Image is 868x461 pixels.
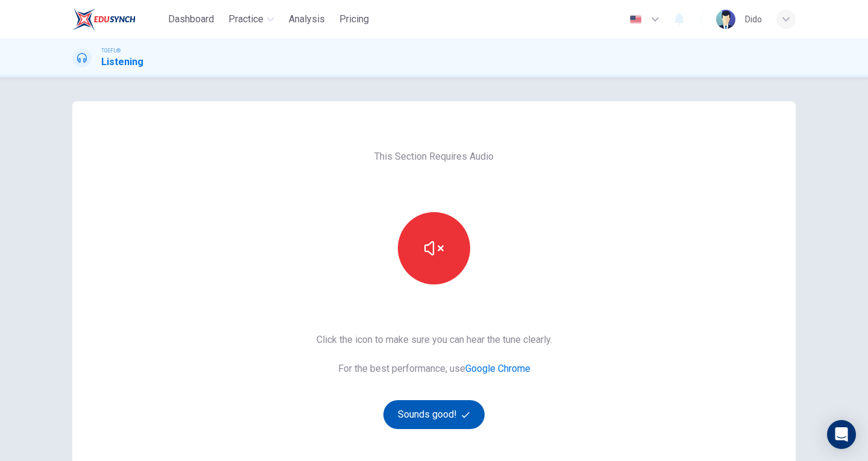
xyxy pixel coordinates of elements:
span: For the best performance, use [316,362,552,376]
a: Google Chrome [465,363,530,374]
img: Profile picture [716,10,735,29]
span: Practice [228,12,263,27]
span: Analysis [289,12,325,27]
a: EduSynch logo [72,7,163,31]
img: EduSynch logo [72,7,136,31]
span: Click the icon to make sure you can hear the tune clearly. [316,333,552,347]
button: Pricing [335,8,374,30]
div: Dido [745,12,762,27]
span: This Section Requires Audio [374,149,494,164]
h1: Listening [101,55,143,69]
button: Dashboard [163,8,219,30]
span: TOEFL® [101,46,121,55]
button: Analysis [284,8,330,30]
img: en [628,15,643,24]
button: Sounds good! [383,400,485,429]
span: Pricing [339,12,369,27]
button: Practice [224,8,279,30]
div: Open Intercom Messenger [827,420,856,449]
span: Dashboard [168,12,214,27]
